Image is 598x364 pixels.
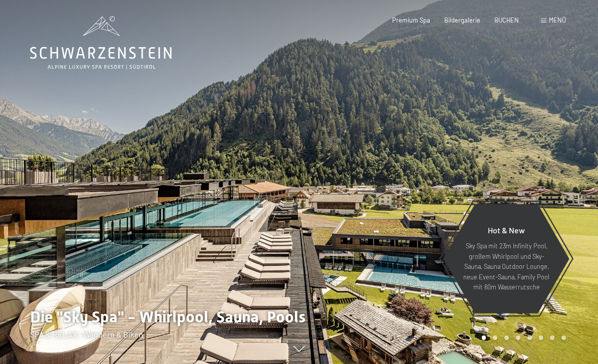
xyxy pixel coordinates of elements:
span: Menü [549,16,566,24]
a: Bildergalerie [444,16,480,24]
div: Carousel Page 6 [539,335,543,340]
span: Hot & New [488,225,525,235]
div: Carousel Page 7 [550,335,554,340]
div: Carousel Page 2 [493,335,497,340]
div: Carousel Page 3 [504,335,509,340]
a: BUCHEN [494,16,519,24]
p: Sky Spa mit 23m Infinity Pool, großem Whirlpool und Sky-Sauna, Sauna Outdoor Lounge, neue Event-S... [463,241,550,292]
div: Carousel Page 1 (Current Slide) [482,335,486,340]
a: Hot & New Sky Spa mit 23m Infinity Pool, großem Whirlpool und Sky-Sauna, Sauna Outdoor Lounge, ne... [443,204,570,314]
div: Carousel Page 5 [527,335,532,340]
div: Carousel Page 8 [561,335,566,340]
div: Carousel Pagination [478,335,566,340]
a: Premium Spa [392,16,430,24]
div: Carousel Page 4 [516,335,520,340]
